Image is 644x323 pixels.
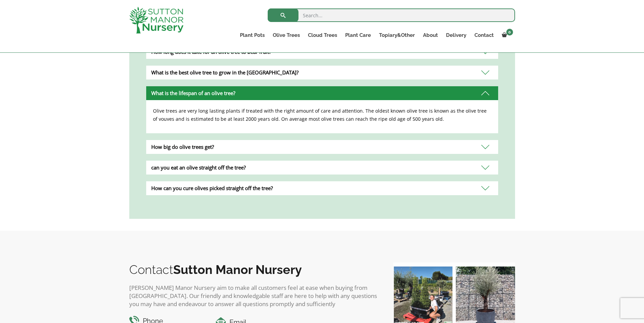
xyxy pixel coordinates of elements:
a: 0 [498,30,515,40]
p: Olive trees are very long lasting plants if treated with the right amount of care and attention. ... [153,107,491,123]
div: can you eat an olive straight off the tree? [146,161,498,175]
div: What is the best olive tree to grow in the [GEOGRAPHIC_DATA]? [146,66,498,79]
a: Olive Trees [269,30,304,40]
img: logo [129,7,183,33]
div: What is the lifespan of an olive tree? [146,86,498,100]
p: [PERSON_NAME] Manor Nursery aim to make all customers feel at ease when buying from [GEOGRAPHIC_D... [129,284,380,308]
a: Plant Pots [236,30,269,40]
a: About [419,30,442,40]
a: Cloud Trees [304,30,341,40]
b: Sutton Manor Nursery [173,262,302,277]
div: How big do olive trees get? [146,140,498,154]
a: Topiary&Other [375,30,419,40]
a: Contact [470,30,498,40]
a: Delivery [442,30,470,40]
h2: Contact [129,262,380,277]
span: 0 [506,29,513,36]
input: Search... [268,8,515,22]
div: How can you cure olives picked straight off the tree? [146,181,498,195]
a: Plant Care [341,30,375,40]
